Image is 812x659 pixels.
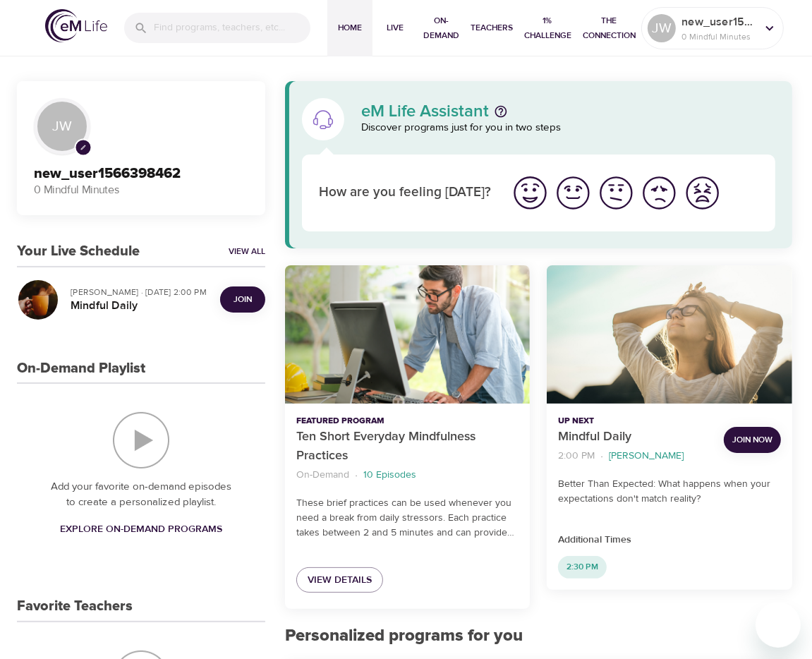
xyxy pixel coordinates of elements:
p: [PERSON_NAME] · [DATE] 2:00 PM [71,286,209,298]
li: · [355,466,358,485]
p: 2:00 PM [558,449,595,464]
button: I'm feeling good [552,171,595,214]
h5: Mindful Daily [71,298,209,313]
p: On-Demand [296,468,349,483]
img: worst [683,174,722,212]
p: 0 Mindful Minutes [34,182,248,198]
p: eM Life Assistant [361,103,489,120]
button: I'm feeling bad [638,171,681,214]
img: great [511,174,550,212]
p: Add your favorite on-demand episodes to create a personalized playlist. [45,479,237,511]
button: Mindful Daily [547,265,792,404]
p: Up Next [558,415,713,428]
p: 0 Mindful Minutes [681,30,756,43]
span: Home [333,20,367,35]
p: [PERSON_NAME] [609,449,684,464]
img: logo [45,9,107,42]
img: On-Demand Playlist [113,412,169,468]
h3: Favorite Teachers [17,598,133,615]
span: View Details [308,572,372,589]
p: Mindful Daily [558,428,713,447]
img: bad [640,174,679,212]
span: 2:30 PM [558,561,607,573]
p: Ten Short Everyday Mindfulness Practices [296,428,519,466]
h2: Personalized programs for you [285,626,792,646]
div: JW [34,98,90,155]
nav: breadcrumb [558,447,713,466]
li: · [600,447,603,466]
button: I'm feeling great [509,171,552,214]
p: Better Than Expected: What happens when your expectations don't match reality? [558,477,781,507]
button: Join Now [724,427,781,453]
span: Explore On-Demand Programs [60,521,222,538]
h3: Your Live Schedule [17,243,140,260]
p: How are you feeling [DATE]? [319,183,492,203]
span: Teachers [471,20,513,35]
button: Ten Short Everyday Mindfulness Practices [285,265,531,404]
button: I'm feeling ok [595,171,638,214]
p: new_user1566398462 [681,13,756,30]
button: Join [220,286,265,313]
div: 2:30 PM [558,556,607,579]
h3: On-Demand Playlist [17,361,145,377]
p: Featured Program [296,415,519,428]
iframe: Button to launch messaging window [756,603,801,648]
p: Discover programs just for you in two steps [361,120,775,136]
p: 10 Episodes [363,468,416,483]
a: View All [229,246,265,258]
img: eM Life Assistant [312,108,334,131]
a: View Details [296,567,383,593]
a: Explore On-Demand Programs [54,516,228,543]
span: Live [378,20,412,35]
span: On-Demand [423,13,459,43]
nav: breadcrumb [296,466,519,485]
span: Join [234,292,252,307]
span: The Connection [583,13,636,43]
span: Join Now [732,433,772,447]
img: ok [597,174,636,212]
h3: new_user1566398462 [34,166,248,182]
p: Additional Times [558,533,781,548]
img: good [554,174,593,212]
span: 1% Challenge [524,13,571,43]
div: JW [648,14,676,42]
input: Find programs, teachers, etc... [154,13,310,43]
p: These brief practices can be used whenever you need a break from daily stressors. Each practice t... [296,496,519,540]
button: I'm feeling worst [681,171,724,214]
